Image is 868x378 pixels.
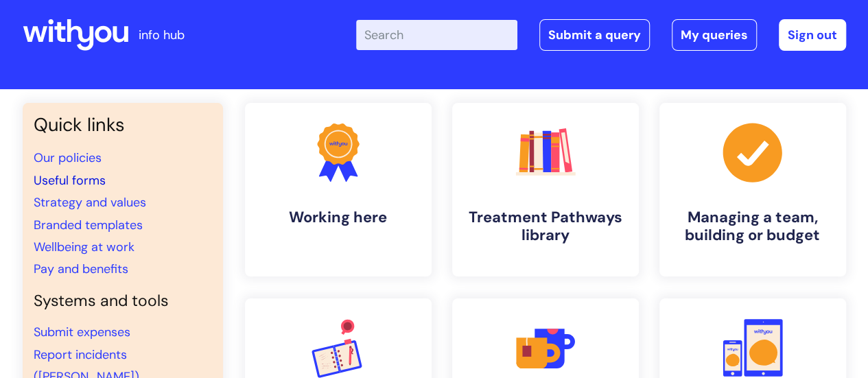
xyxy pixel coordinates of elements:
a: Useful forms [34,172,106,189]
a: Our policies [34,150,102,166]
a: Managing a team, building or budget [659,103,846,276]
a: Submit a query [539,19,650,51]
a: Submit expenses [34,324,130,340]
a: Sign out [779,19,846,51]
a: Strategy and values [34,194,146,211]
div: | - [356,19,846,51]
h4: Working here [256,209,421,226]
h4: Managing a team, building or budget [670,209,835,245]
h4: Systems and tools [34,292,212,311]
h3: Quick links [34,114,212,136]
a: My queries [672,19,757,51]
a: Treatment Pathways library [452,103,639,276]
input: Search [356,20,517,50]
a: Branded templates [34,217,143,233]
a: Working here [245,103,432,276]
a: Pay and benefits [34,261,128,277]
h4: Treatment Pathways library [463,209,628,245]
a: Wellbeing at work [34,239,134,255]
p: info hub [139,24,185,46]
